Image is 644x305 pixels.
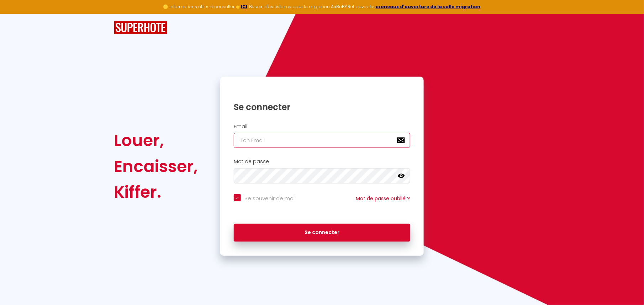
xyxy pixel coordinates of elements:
a: ICI [241,4,247,10]
img: SuperHote logo [114,21,167,34]
div: Louer, [114,128,198,153]
div: Kiffer. [114,179,198,205]
input: Ton Email [234,133,410,148]
h2: Email [234,124,410,130]
h1: Se connecter [234,102,410,113]
h2: Mot de passe [234,159,410,165]
a: créneaux d'ouverture de la salle migration [376,4,480,10]
button: Se connecter [234,224,410,242]
div: Encaisser, [114,154,198,179]
a: Mot de passe oublié ? [356,195,410,202]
